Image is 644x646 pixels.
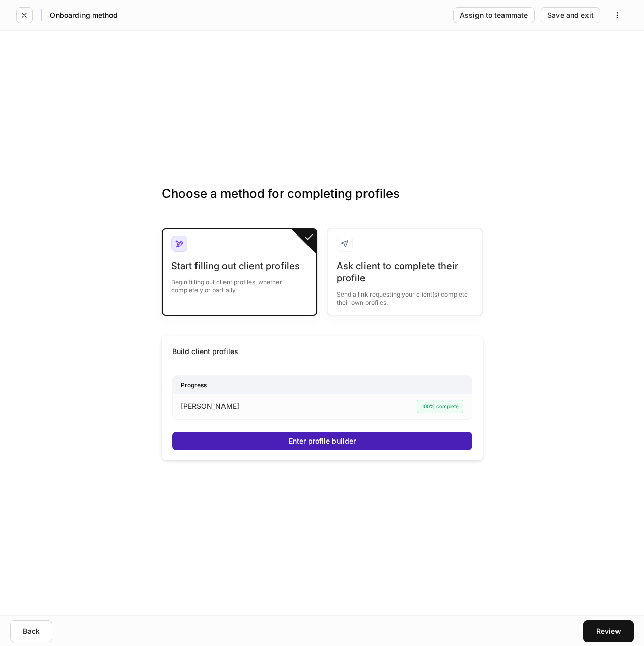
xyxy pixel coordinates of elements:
[583,620,634,642] button: Review
[172,432,472,450] button: Enter profile builder
[337,284,473,307] div: Send a link requesting your client(s) complete their own profiles.
[337,260,473,284] div: Ask client to complete their profile
[289,437,356,445] div: Enter profile builder
[171,272,308,295] div: Begin filling out client profiles, whether completely or partially.
[596,628,621,635] div: Review
[541,7,600,23] button: Save and exit
[460,12,528,19] div: Assign to teammate
[173,376,472,394] div: Progress
[417,400,463,413] div: 100% complete
[547,12,594,19] div: Save and exit
[181,401,239,412] p: [PERSON_NAME]
[172,346,238,357] div: Build client profiles
[23,628,40,635] div: Back
[10,620,52,642] button: Back
[50,10,118,20] h5: Onboarding method
[453,7,535,23] button: Assign to teammate
[162,186,483,218] h3: Choose a method for completing profiles
[171,260,308,272] div: Start filling out client profiles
